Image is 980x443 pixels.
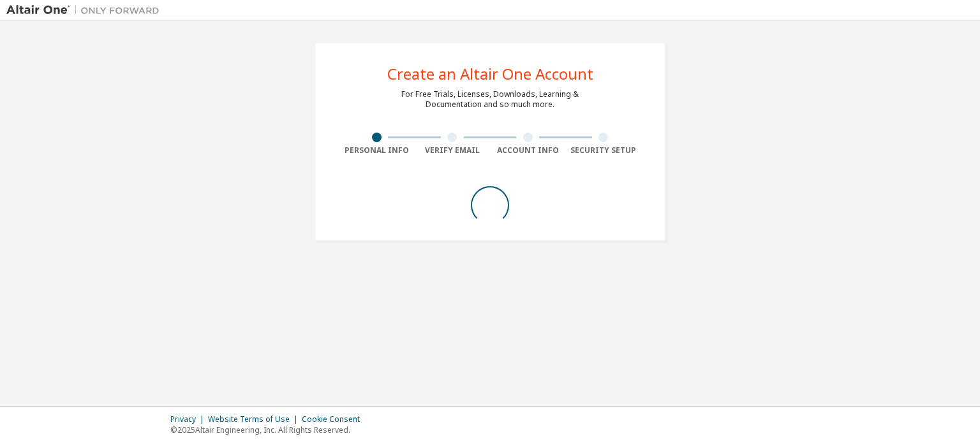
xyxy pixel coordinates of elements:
[302,414,367,425] div: Cookie Consent
[490,145,566,156] div: Account Info
[6,4,166,17] img: Altair One
[415,145,491,156] div: Verify Email
[208,414,302,425] div: Website Terms of Use
[566,145,642,156] div: Security Setup
[170,414,208,425] div: Privacy
[170,425,367,435] p: © 2025 Altair Engineering, Inc. All Rights Reserved.
[339,145,415,156] div: Personal Info
[401,89,579,110] div: For Free Trials, Licenses, Downloads, Learning & Documentation and so much more.
[387,66,593,82] div: Create an Altair One Account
